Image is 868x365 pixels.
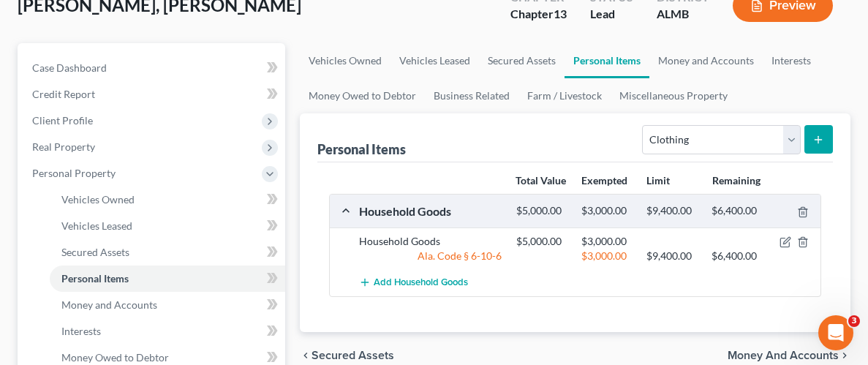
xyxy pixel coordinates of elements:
[639,249,704,263] div: $9,400.00
[61,193,135,206] span: Vehicles Owned
[728,350,850,361] button: Money and Accounts chevron_right
[61,351,169,364] span: Money Owed to Debtor
[763,43,820,78] a: Interests
[352,249,508,263] div: Ala. Code § 6-10-6
[50,239,285,266] a: Secured Assets
[479,43,565,78] a: Secured Assets
[32,114,93,127] span: Client Profile
[590,6,633,23] div: Lead
[32,167,116,179] span: Personal Property
[61,219,132,232] span: Vehicles Leased
[300,350,394,361] button: chevron_left Secured Assets
[611,78,736,113] a: Miscellaneous Property
[352,234,508,249] div: Household Goods
[639,204,704,218] div: $9,400.00
[712,174,761,187] strong: Remaining
[518,78,611,113] a: Farm / Livestock
[510,6,567,23] div: Chapter
[649,43,763,78] a: Money and Accounts
[20,81,285,108] a: Credit Report
[704,204,769,218] div: $6,400.00
[509,234,574,249] div: $5,000.00
[581,174,627,187] strong: Exempted
[554,7,567,20] span: 13
[646,174,670,187] strong: Limit
[32,61,107,74] span: Case Dashboard
[312,350,394,361] span: Secured Assets
[848,315,860,327] span: 3
[839,350,850,361] i: chevron_right
[425,78,518,113] a: Business Related
[300,43,390,78] a: Vehicles Owned
[352,203,508,219] div: Household Goods
[32,140,95,153] span: Real Property
[317,140,406,158] div: Personal Items
[50,187,285,213] a: Vehicles Owned
[300,78,425,113] a: Money Owed to Debtor
[657,6,709,23] div: ALMB
[32,88,95,100] span: Credit Report
[61,325,101,337] span: Interests
[50,213,285,239] a: Vehicles Leased
[50,266,285,292] a: Personal Items
[390,43,479,78] a: Vehicles Leased
[374,277,468,289] span: Add Household Goods
[574,204,639,218] div: $3,000.00
[20,55,285,81] a: Case Dashboard
[704,249,769,263] div: $6,400.00
[359,269,468,296] button: Add Household Goods
[61,298,157,311] span: Money and Accounts
[509,204,574,218] div: $5,000.00
[565,43,649,78] a: Personal Items
[574,249,639,263] div: $3,000.00
[61,272,129,285] span: Personal Items
[61,246,129,258] span: Secured Assets
[50,318,285,345] a: Interests
[574,234,639,249] div: $3,000.00
[50,292,285,318] a: Money and Accounts
[516,174,566,187] strong: Total Value
[300,350,312,361] i: chevron_left
[728,350,839,361] span: Money and Accounts
[818,315,853,350] iframe: Intercom live chat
